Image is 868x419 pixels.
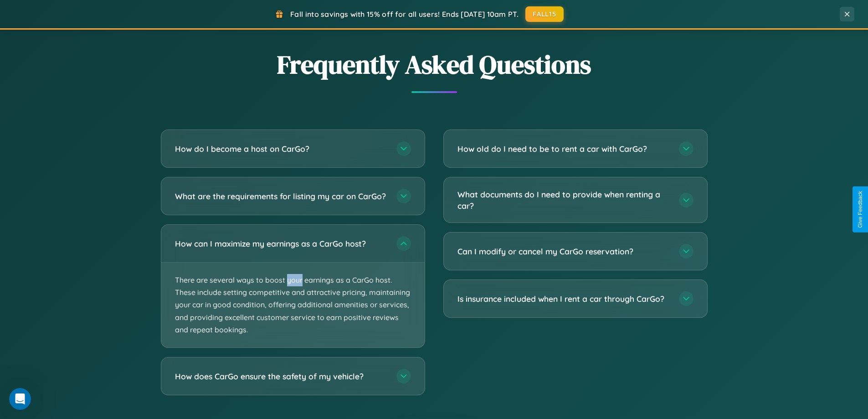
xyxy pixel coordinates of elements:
h2: Frequently Asked Questions [161,47,708,82]
p: There are several ways to boost your earnings as a CarGo host. These include setting competitive ... [161,263,425,347]
button: FALL15 [525,6,564,22]
h3: Can I modify or cancel my CarGo reservation? [457,246,670,257]
span: Fall into savings with 15% off for all users! Ends [DATE] 10am PT. [290,10,519,19]
h3: What documents do I need to provide when renting a car? [457,189,670,211]
h3: What are the requirements for listing my car on CarGo? [175,191,387,202]
h3: How can I maximize my earnings as a CarGo host? [175,238,387,249]
h3: How does CarGo ensure the safety of my vehicle? [175,371,387,382]
iframe: Intercom live chat [9,388,31,410]
h3: Is insurance included when I rent a car through CarGo? [457,293,670,305]
h3: How old do I need to be to rent a car with CarGo? [457,143,670,155]
h3: How do I become a host on CarGo? [175,143,387,155]
div: Give Feedback [857,191,863,228]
